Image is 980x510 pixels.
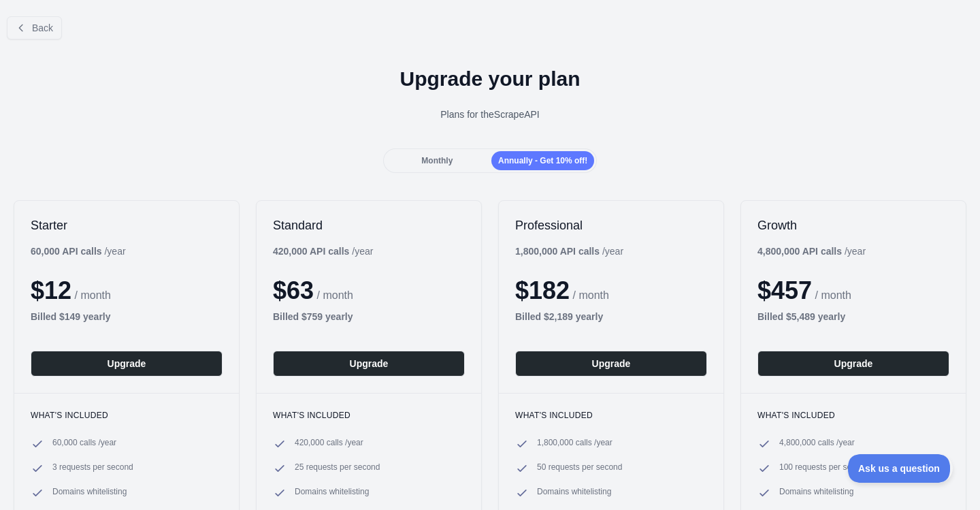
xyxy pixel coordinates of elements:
[848,454,953,483] iframe: Toggle Customer Support
[757,246,842,257] b: 4,800,000 API calls
[273,217,465,234] h2: Standard
[757,244,866,258] div: / year
[273,244,373,258] div: / year
[515,217,707,234] h2: Professional
[757,276,812,304] span: $ 457
[515,246,600,257] b: 1,800,000 API calls
[273,246,349,257] b: 420,000 API calls
[515,244,623,258] div: / year
[757,217,949,234] h2: Growth
[515,276,570,304] span: $ 182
